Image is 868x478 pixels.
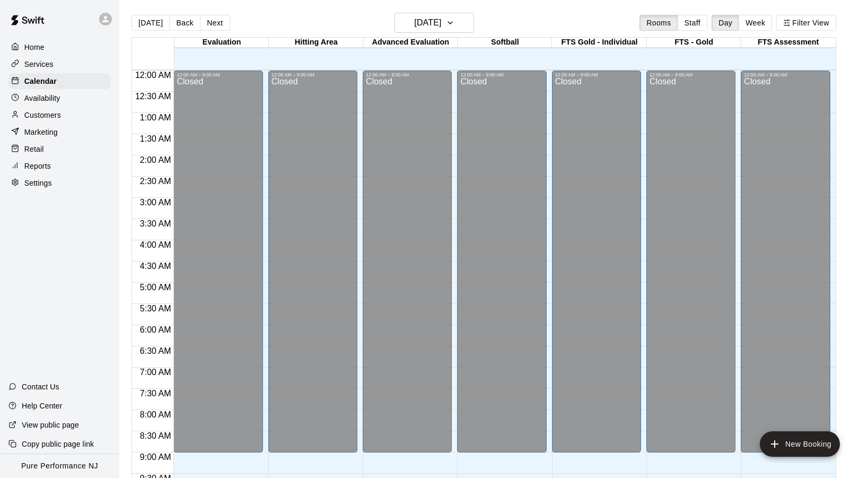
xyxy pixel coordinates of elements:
div: 12:00 AM – 9:00 AM: Closed [741,71,830,453]
p: Home [24,42,45,53]
div: Closed [271,77,354,456]
span: 12:00 AM [133,71,174,80]
span: 1:30 AM [137,134,174,143]
a: Reports [8,158,111,174]
span: 5:00 AM [137,283,174,292]
div: 12:00 AM – 9:00 AM [177,72,259,77]
p: Services [24,59,54,69]
p: Availability [24,93,60,103]
span: 7:30 AM [137,389,174,398]
h6: [DATE] [414,15,441,30]
p: Marketing [24,127,58,137]
span: 1:00 AM [137,113,174,122]
a: Services [8,56,111,72]
div: Softball [458,38,552,48]
div: 12:00 AM – 9:00 AM: Closed [646,71,735,453]
button: Next [200,15,230,31]
span: 6:00 AM [137,325,174,334]
button: Rooms [639,15,678,31]
div: FTS - Gold [647,38,741,48]
span: 3:00 AM [137,198,174,207]
p: View public page [22,420,79,430]
a: Calendar [8,73,111,89]
div: Evaluation [174,38,269,48]
p: Help Center [22,401,62,411]
a: Retail [8,141,111,157]
p: Pure Performance NJ [21,460,98,472]
span: 7:00 AM [137,368,174,377]
button: Staff [678,15,708,31]
div: Hitting Area [269,38,363,48]
span: 6:30 AM [137,346,174,355]
span: 4:30 AM [137,262,174,271]
div: Closed [177,77,259,456]
div: FTS Assessment [741,38,836,48]
div: 12:00 AM – 9:00 AM [650,72,732,77]
div: FTS Gold - Individual [552,38,646,48]
div: 12:00 AM – 9:00 AM [366,72,449,77]
span: 2:30 AM [137,177,174,186]
a: Home [8,39,111,55]
button: [DATE] [394,13,474,33]
button: add [760,431,840,457]
button: [DATE] [131,15,170,31]
span: 5:30 AM [137,304,174,313]
div: Advanced Evaluation [363,38,458,48]
span: 8:00 AM [137,410,174,419]
span: 3:30 AM [137,219,174,228]
div: Closed [460,77,543,456]
a: Customers [8,107,111,123]
div: 12:00 AM – 9:00 AM: Closed [457,71,546,453]
p: Customers [24,110,61,120]
div: 12:00 AM – 9:00 AM: Closed [268,71,357,453]
a: Availability [8,90,111,106]
p: Settings [24,178,52,188]
span: 12:30 AM [133,92,174,101]
button: Back [169,15,200,31]
div: Closed [555,77,638,456]
div: 12:00 AM – 9:00 AM [555,72,638,77]
p: Retail [24,144,44,154]
div: 12:00 AM – 9:00 AM: Closed [363,71,452,453]
div: 12:00 AM – 9:00 AM [460,72,543,77]
span: 4:00 AM [137,240,174,249]
div: Closed [366,77,449,456]
a: Marketing [8,124,111,140]
div: 12:00 AM – 9:00 AM: Closed [552,71,641,453]
div: 12:00 AM – 9:00 AM [271,72,354,77]
div: Closed [650,77,732,456]
button: Day [712,15,739,31]
a: Settings [8,175,111,191]
div: Closed [744,77,827,456]
span: 9:00 AM [137,453,174,462]
div: 12:00 AM – 9:00 AM: Closed [173,71,262,453]
button: Filter View [776,15,836,31]
p: Reports [24,161,51,171]
p: Calendar [24,76,57,86]
button: Week [739,15,772,31]
p: Copy public page link [22,439,94,449]
div: 12:00 AM – 9:00 AM [744,72,827,77]
span: 8:30 AM [137,431,174,440]
span: 2:00 AM [137,155,174,164]
p: Contact Us [22,381,59,392]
